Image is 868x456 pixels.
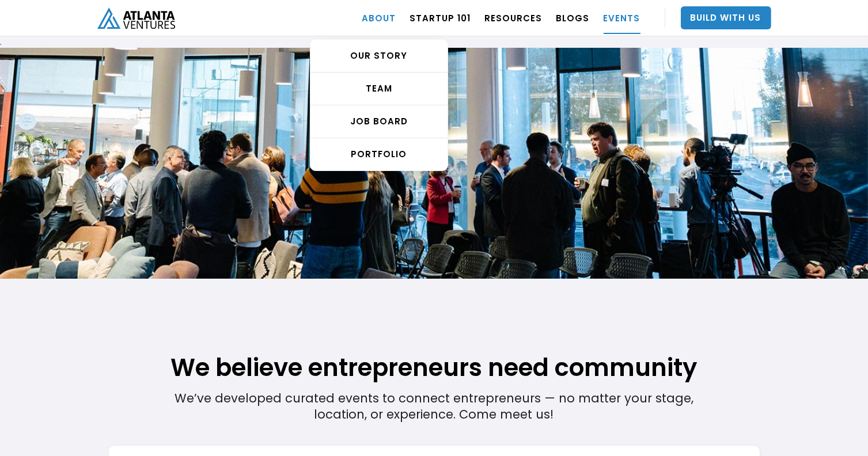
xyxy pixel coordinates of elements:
div: PORTFOLIO [310,149,448,160]
a: RESOURCES [485,2,543,34]
a: Startup 101 [410,2,471,34]
h1: We believe entrepreneurs need community [109,294,760,384]
a: OUR STORY [310,40,448,73]
a: ABOUT [362,2,396,34]
div: Job Board [310,116,448,127]
a: Build With Us [681,6,771,29]
a: EVENTS [604,2,640,34]
a: BLOGS [556,2,590,34]
div: OUR STORY [310,50,448,62]
div: We’ve developed curated events to connect entrepreneurs — no matter your stage, location, or expe... [174,293,695,423]
div: TEAM [310,83,448,94]
a: Job Board [310,105,448,138]
a: TEAM [310,73,448,105]
a: PORTFOLIO [310,138,448,170]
